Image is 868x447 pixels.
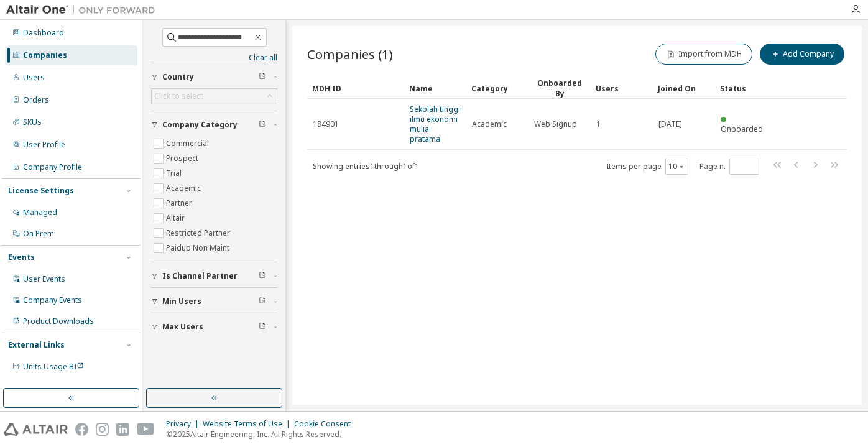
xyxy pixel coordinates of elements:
div: User Profile [23,140,65,150]
label: Commercial [166,136,211,151]
button: Country [151,63,277,91]
button: 10 [668,162,685,172]
div: Company Events [23,295,82,305]
span: [DATE] [658,119,682,129]
img: youtube.svg [137,423,155,436]
div: Users [596,78,648,98]
label: Trial [166,166,184,181]
img: Altair One [6,4,162,16]
div: Onboarded By [533,78,586,99]
span: Clear filter [259,120,266,130]
div: User Events [23,274,65,284]
button: Min Users [151,288,277,315]
div: Dashboard [23,28,64,38]
span: Page n. [699,159,759,175]
p: © 2025 Altair Engineering, Inc. All Rights Reserved. [166,429,358,440]
div: MDH ID [312,78,399,98]
span: Companies (1) [307,45,393,63]
span: Company Category [162,120,238,130]
div: Click to select [152,89,277,104]
img: linkedin.svg [116,423,129,436]
span: Academic [472,119,507,129]
div: SKUs [23,118,42,127]
label: Partner [166,196,195,211]
img: altair_logo.svg [4,423,68,436]
div: On Prem [23,229,54,239]
span: 1 [596,119,601,129]
a: Sekolah tinggi ilmu ekonomi mulia pratama [410,104,460,144]
div: External Links [8,340,65,350]
span: Items per page [606,159,688,175]
span: 184901 [313,119,339,129]
span: Clear filter [259,72,266,82]
label: Academic [166,181,203,196]
div: Website Terms of Use [203,419,294,429]
span: Clear filter [259,271,266,281]
span: Onboarded [721,124,763,134]
label: Altair [166,211,187,226]
div: Events [8,252,35,262]
a: Clear all [151,53,277,63]
div: Status [720,78,772,98]
button: Is Channel Partner [151,262,277,290]
span: Country [162,72,194,82]
img: instagram.svg [96,423,109,436]
div: Orders [23,95,49,105]
div: Click to select [154,91,203,101]
span: Min Users [162,297,201,306]
div: Cookie Consent [294,419,358,429]
div: Users [23,73,45,83]
button: Company Category [151,111,277,139]
span: Web Signup [534,119,577,129]
span: Clear filter [259,322,266,332]
img: facebook.svg [75,423,88,436]
button: Import from MDH [655,44,752,65]
span: Max Users [162,322,203,332]
div: Managed [23,208,57,218]
div: Joined On [658,78,710,98]
div: Privacy [166,419,203,429]
span: Is Channel Partner [162,271,238,281]
label: Restricted Partner [166,226,233,241]
span: Units Usage BI [23,361,84,372]
div: Companies [23,50,67,60]
span: Showing entries 1 through 1 of 1 [313,161,419,172]
label: Paidup Non Maint [166,241,232,256]
div: Product Downloads [23,316,94,326]
button: Max Users [151,313,277,341]
span: Clear filter [259,297,266,306]
div: License Settings [8,186,74,196]
div: Name [409,78,461,98]
button: Add Company [760,44,844,65]
div: Company Profile [23,162,82,172]
div: Category [471,78,524,98]
label: Prospect [166,151,201,166]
